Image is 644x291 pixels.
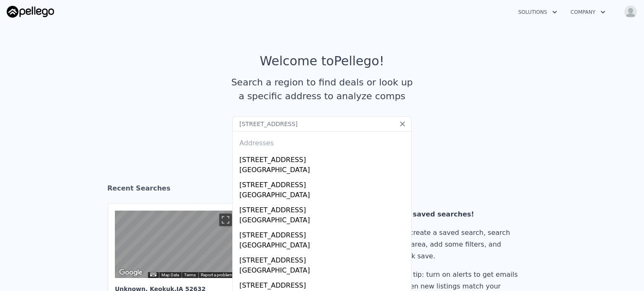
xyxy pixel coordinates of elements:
[400,209,521,220] div: No saved searches!
[228,75,416,103] div: Search a region to find deals or look up a specific address to analyze comps
[115,211,235,278] div: Street View
[239,265,408,277] div: [GEOGRAPHIC_DATA]
[236,131,408,152] div: Addresses
[201,273,232,277] a: Report a problem
[239,277,408,291] div: [STREET_ADDRESS]
[239,215,408,227] div: [GEOGRAPHIC_DATA]
[624,5,637,18] img: avatar
[239,152,408,165] div: [STREET_ADDRESS]
[239,227,408,240] div: [STREET_ADDRESS]
[239,177,408,190] div: [STREET_ADDRESS]
[7,6,54,18] img: Pellego
[239,165,408,177] div: [GEOGRAPHIC_DATA]
[260,54,384,69] div: Welcome to Pellego !
[107,177,537,203] div: Recent Searches
[150,273,156,276] button: Keyboard shortcuts
[512,5,564,20] button: Solutions
[117,267,145,278] a: Open this area in Google Maps (opens a new window)
[117,267,145,278] img: Google
[184,273,196,277] a: Terms (opens in new tab)
[161,272,179,278] button: Map Data
[239,190,408,202] div: [GEOGRAPHIC_DATA]
[219,214,232,226] button: Toggle fullscreen view
[564,5,612,20] button: Company
[239,202,408,215] div: [STREET_ADDRESS]
[239,252,408,265] div: [STREET_ADDRESS]
[232,116,412,131] input: Search an address or region...
[239,240,408,252] div: [GEOGRAPHIC_DATA]
[400,227,521,262] div: To create a saved search, search an area, add some filters, and click save.
[115,211,235,278] div: Map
